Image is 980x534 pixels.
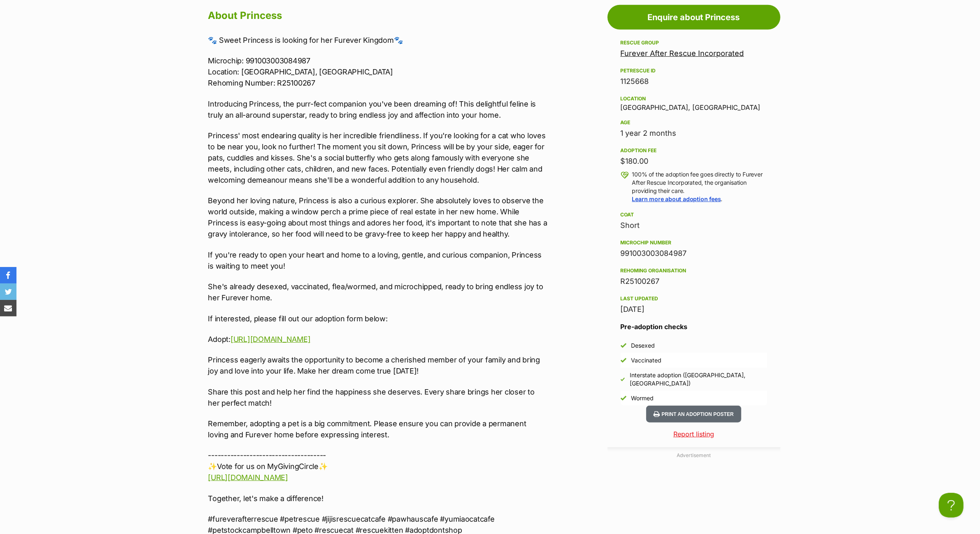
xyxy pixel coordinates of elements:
[621,322,767,332] h3: Pre-adoption checks
[621,239,767,246] div: Microchip number
[621,343,626,348] img: Yes
[621,128,767,139] div: 1 year 2 months
[621,358,626,363] img: Yes
[630,371,767,388] div: Interstate adoption ([GEOGRAPHIC_DATA], [GEOGRAPHIC_DATA])
[632,170,767,203] p: 100% of the adoption fee goes directly to Furever After Rescue Incorporated, the organisation pro...
[208,249,548,272] p: If you're ready to open your heart and home to a loving, gentle, and curious companion, Princess ...
[621,39,767,46] div: Rescue group
[621,49,744,58] a: Furever After Rescue Incorporated
[208,55,548,88] p: Microchip: 991003003084987 Location: [GEOGRAPHIC_DATA], [GEOGRAPHIC_DATA] Rehoming Number: R25100267
[621,377,625,382] img: Yes
[621,211,767,218] div: Coat
[208,354,548,376] p: Princess eagerly awaits the opportunity to become a cherished member of your family and bring joy...
[208,418,548,440] p: Remember, adopting a pet is a big commitment. Please ensure you can provide a permanent loving an...
[621,67,767,74] div: PetRescue ID
[621,95,767,102] div: Location
[208,35,548,46] p: 🐾 Sweet Princess is looking for her Furever Kingdom🐾
[621,220,767,231] div: Short
[208,473,288,482] a: [URL][DOMAIN_NAME]
[631,341,655,350] div: Desexed
[208,334,548,345] p: Adopt:
[621,295,767,302] div: Last updated
[621,76,767,87] div: 1125668
[208,98,548,121] p: Introducing Princess, the purr-fect companion you've been dreaming of! This delightful feline is ...
[631,356,662,365] div: Vaccinated
[939,493,964,518] iframe: Help Scout Beacon - Open
[621,119,767,126] div: Age
[621,94,767,111] div: [GEOGRAPHIC_DATA], [GEOGRAPHIC_DATA]
[208,7,548,25] h2: About Princess
[621,304,767,315] div: [DATE]
[608,429,780,439] a: Report listing
[621,395,626,401] img: Yes
[621,267,767,274] div: Rehoming organisation
[632,195,721,202] a: Learn more about adoption fees
[608,5,780,30] a: Enquire about Princess
[621,248,767,259] div: 991003003084987
[208,450,548,483] p: ------------------------------------- ✨Vote for us on MyGivingCircle✨
[208,493,548,504] p: Together, let's make a difference!
[646,406,741,423] button: Print an adoption poster
[208,313,548,324] p: If interested, please fill out our adoption form below:
[621,147,767,154] div: Adoption fee
[230,335,310,344] a: [URL][DOMAIN_NAME]
[208,281,548,303] p: She's already desexed, vaccinated, flea/wormed, and microchipped, ready to bring endless joy to h...
[208,130,548,186] p: Princess' most endearing quality is her incredible friendliness. If you're looking for a cat who ...
[208,386,548,409] p: Share this post and help her find the happiness she deserves. Every share brings her closer to he...
[621,156,767,167] div: $180.00
[208,195,548,239] p: Beyond her loving nature, Princess is also a curious explorer. She absolutely loves to observe th...
[631,394,654,402] div: Wormed
[621,276,767,287] div: R25100267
